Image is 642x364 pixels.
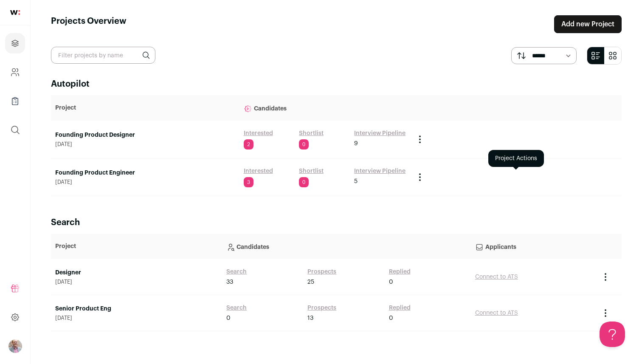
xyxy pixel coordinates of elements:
[389,314,393,322] span: 0
[475,238,592,255] p: Applicants
[51,15,127,33] h1: Projects Overview
[226,238,467,255] p: Candidates
[226,278,233,286] span: 33
[600,272,611,282] button: Project Actions
[226,268,247,276] a: Search
[307,304,336,312] a: Prospects
[299,129,324,138] a: Shortlist
[475,310,518,316] a: Connect to ATS
[51,78,622,90] h2: Autopilot
[226,304,247,312] a: Search
[55,104,235,112] p: Project
[354,167,405,175] a: Interview Pipeline
[55,279,218,285] span: [DATE]
[600,308,611,318] button: Project Actions
[554,15,622,33] a: Add new Project
[389,268,411,276] a: Replied
[55,305,218,313] a: Senior Product Eng
[51,47,155,64] input: Filter projects by name
[475,274,518,280] a: Connect to ATS
[55,268,218,277] a: Designer
[5,91,25,111] a: Company Lists
[8,339,22,353] button: Open dropdown
[244,99,406,116] p: Candidates
[55,315,218,322] span: [DATE]
[389,304,411,312] a: Replied
[51,217,622,229] h2: Search
[299,139,309,150] span: 0
[5,33,25,54] a: Projects
[354,177,358,186] span: 5
[488,150,544,167] div: Project Actions
[307,278,314,286] span: 25
[55,242,218,251] p: Project
[55,131,235,139] a: Founding Product Designer
[8,339,22,353] img: 190284-medium_jpg
[307,268,336,276] a: Prospects
[600,322,625,347] iframe: Help Scout Beacon - Open
[354,129,405,138] a: Interview Pipeline
[299,177,309,187] span: 0
[299,167,324,175] a: Shortlist
[5,62,25,82] a: Company and ATS Settings
[244,167,273,175] a: Interested
[389,278,393,286] span: 0
[55,169,235,177] a: Founding Product Engineer
[10,10,20,15] img: wellfound-shorthand-0d5821cbd27db2630d0214b213865d53afaa358527fdda9d0ea32b1df1b89c2c.svg
[226,314,231,322] span: 0
[354,139,358,148] span: 9
[307,314,313,322] span: 13
[244,177,253,187] span: 3
[244,139,253,150] span: 2
[415,172,425,182] button: Project Actions
[55,141,235,148] span: [DATE]
[415,134,425,144] button: Project Actions
[244,129,273,138] a: Interested
[55,179,235,186] span: [DATE]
